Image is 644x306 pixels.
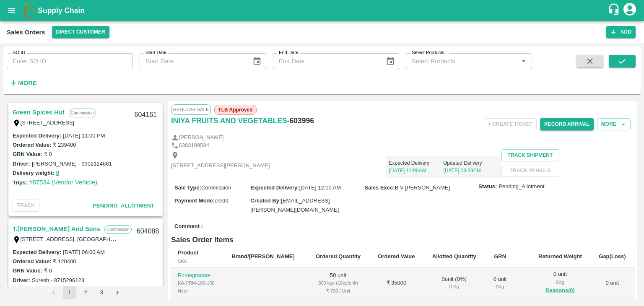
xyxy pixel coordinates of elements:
[53,142,76,148] label: ₹ 239400
[13,249,61,255] label: Expected Delivery :
[13,132,61,139] label: Expected Delivery :
[171,162,270,170] p: [STREET_ADDRESS][PERSON_NAME]
[314,279,363,287] div: 500 kgs (10kg/unit)
[145,49,166,56] label: Start Date
[444,167,498,174] p: [DATE] 09:39PM
[13,49,25,56] label: SO ID
[369,268,423,298] td: ₹ 35000
[140,53,246,69] input: Start Date
[7,76,39,90] button: More
[273,53,379,69] input: End Date
[408,56,516,67] input: Select Products
[389,159,444,167] p: Expected Delivery
[18,80,37,86] strong: More
[53,258,76,265] label: ₹ 120400
[56,169,59,178] button: 0
[29,179,97,186] a: #87534 (Vendor Vehicle)
[491,283,508,290] div: 0 Kg
[130,105,162,125] div: 604161
[536,270,584,296] div: 0 unit
[13,277,30,283] label: Driver:
[13,170,55,176] label: Delivery weight:
[7,27,45,38] div: Sales Orders
[178,249,198,256] b: Product
[63,286,76,299] button: page 1
[430,283,478,290] div: 0 Kg
[13,267,42,274] label: GRN Value:
[597,118,631,130] button: More
[69,109,96,117] p: Commission
[52,26,109,38] button: Select DC
[378,253,415,259] b: Ordered Value
[38,6,85,15] b: Supply Chain
[444,159,498,167] p: Updated Delivery
[21,2,38,19] img: logo
[432,253,476,259] b: Allotted Quantity
[538,253,582,259] b: Returned Weight
[179,142,209,150] p: 6383189584
[2,1,21,20] button: open drawer
[178,287,218,295] div: New
[178,272,218,280] p: Pomegranate
[279,49,298,56] label: End Date
[171,115,287,127] h6: INIYA FRUITS AND VEGETABLES
[104,225,132,234] p: Commission
[44,151,52,157] label: ₹ 0
[171,104,211,114] span: Regular Sale
[56,285,59,295] button: 0
[44,267,52,274] label: ₹ 0
[174,223,203,231] label: Comment :
[307,268,369,298] td: 50 unit
[214,105,256,115] span: TLB Approved
[316,253,361,259] b: Ordered Quantity
[606,26,636,38] button: Add
[13,107,65,118] a: Green Spices Hut
[95,286,108,299] button: Go to page 3
[21,236,275,242] label: [STREET_ADDRESS], [GEOGRAPHIC_DATA], [GEOGRAPHIC_DATA], 221007, [GEOGRAPHIC_DATA]
[132,222,164,241] div: 604088
[287,115,314,127] h6: - 603996
[622,2,637,19] div: account of current user
[174,197,215,204] label: Payment Mode :
[250,197,281,204] label: Created By :
[21,119,75,126] label: [STREET_ADDRESS]
[201,184,231,191] span: Commission
[314,287,363,295] div: ₹ 700 / Unit
[364,184,395,191] label: Sales Exec :
[608,3,622,18] div: customer-support
[63,132,105,139] label: [DATE] 11:00 PM
[13,161,30,167] label: Driver:
[32,161,112,167] label: [PERSON_NAME] - 9902124661
[46,286,125,299] nav: pagination navigation
[232,253,295,259] b: Brand/[PERSON_NAME]
[179,134,224,142] p: [PERSON_NAME]
[536,286,584,296] button: Reasons(0)
[13,142,51,148] label: Ordered Value:
[178,279,218,287] div: KA-PRM-100-150
[250,197,339,213] span: [EMAIL_ADDRESS][PERSON_NAME][DOMAIN_NAME]
[395,184,450,191] span: B V [PERSON_NAME]
[178,257,218,265] div: SKU
[478,183,497,191] label: Status:
[249,53,265,69] button: Choose date
[7,53,133,69] input: Enter SO ID
[412,49,444,56] label: Select Products
[13,151,42,157] label: GRN Value:
[32,277,84,283] label: Suresh - 8715296123
[499,183,544,191] span: Pending_Allotment
[63,249,104,255] label: [DATE] 06:00 AM
[382,53,398,69] button: Choose date
[79,286,92,299] button: Go to page 2
[491,275,508,291] div: 0 unit
[430,275,478,291] div: 0 unit ( 0 %)
[299,184,341,191] span: [DATE] 12:00 AM
[215,197,228,204] span: credit
[38,5,608,16] a: Supply Chain
[13,179,27,186] label: Trips:
[250,184,299,191] label: Expected Delivery :
[174,184,201,191] label: Sale Type :
[599,253,626,259] b: Gap(Loss)
[171,234,634,246] h6: Sales Order Items
[111,286,124,299] button: Go to next page
[13,223,100,234] a: T.[PERSON_NAME] And Sons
